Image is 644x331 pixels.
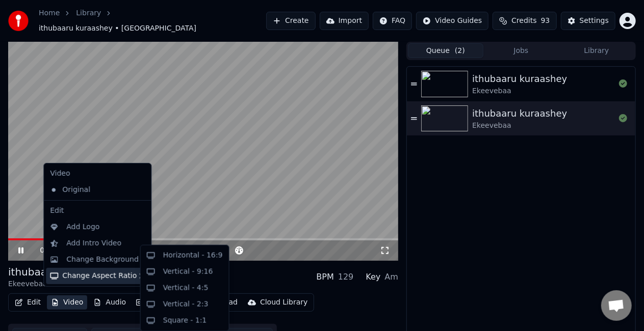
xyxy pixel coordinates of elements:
[11,295,45,310] button: Edit
[472,72,567,86] div: ithubaaru kuraashey
[316,271,333,283] div: BPM
[416,12,488,30] button: Video Guides
[39,8,60,18] a: Home
[47,295,87,310] button: Video
[8,279,114,289] div: Ekeevebaa
[320,12,369,30] button: Import
[66,238,121,249] div: Add Intro Video
[338,271,354,283] div: 129
[163,316,207,326] div: Square - 1:1
[132,295,184,310] button: Subtitles
[8,265,114,279] div: ithubaaru kuraashey
[511,16,536,26] span: Credits
[493,12,556,30] button: Credits93
[266,12,316,30] button: Create
[455,46,465,56] span: ( 2 )
[373,12,412,30] button: FAQ
[46,203,149,219] div: Edit
[46,165,149,182] div: Video
[40,245,64,256] div: /
[483,43,559,58] button: Jobs
[46,268,149,284] div: Change Aspect Ratio
[559,43,634,58] button: Library
[472,106,567,121] div: ithubaaru kuraashey
[601,290,632,321] div: Open chat
[39,8,266,34] nav: breadcrumb
[163,251,223,261] div: Horizontal - 16:9
[580,16,609,26] div: Settings
[163,267,213,277] div: Vertical - 9:16
[366,271,380,283] div: Key
[384,271,398,283] div: Am
[472,121,567,131] div: Ekeevebaa
[163,299,209,310] div: Vertical - 2:3
[561,12,615,30] button: Settings
[8,11,29,31] img: youka
[40,245,56,256] span: 0:22
[472,86,567,96] div: Ekeevebaa
[46,182,134,198] div: Original
[541,16,550,26] span: 93
[163,283,209,293] div: Vertical - 4:5
[89,295,130,310] button: Audio
[66,255,139,265] div: Change Background
[76,8,101,18] a: Library
[66,222,99,232] div: Add Logo
[260,297,307,308] div: Cloud Library
[39,23,196,34] span: ithubaaru kuraashey • [GEOGRAPHIC_DATA]
[408,43,483,58] button: Queue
